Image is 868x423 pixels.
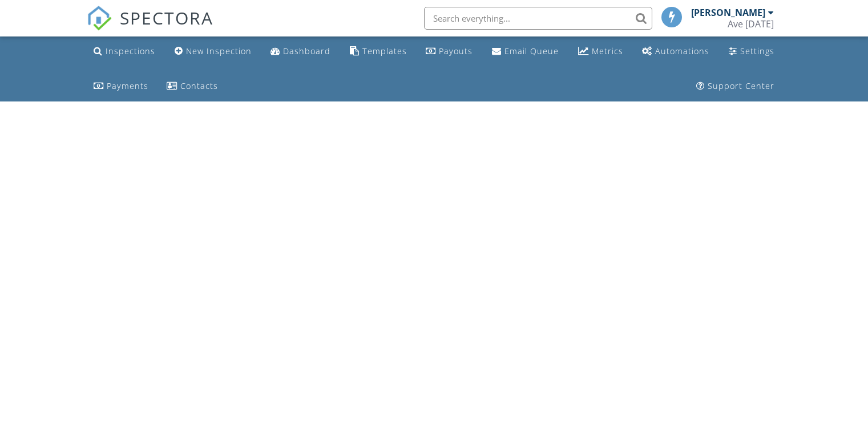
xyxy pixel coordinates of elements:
div: New Inspection [186,46,252,56]
div: Support Center [708,80,774,91]
div: Payments [107,80,148,91]
a: Payouts [421,41,477,62]
div: Payouts [439,46,473,56]
div: Inspections [106,46,155,56]
a: Support Center [692,76,779,97]
div: Templates [362,46,407,56]
div: Metrics [592,46,623,56]
a: Automations (Basic) [637,41,714,62]
div: [PERSON_NAME] [691,7,765,18]
a: New Inspection [170,41,256,62]
div: Automations [655,46,709,56]
a: Contacts [162,76,223,97]
a: Email Queue [487,41,563,62]
div: Settings [740,46,774,56]
input: Search everything... [424,7,652,30]
span: SPECTORA [120,6,213,30]
img: The Best Home Inspection Software - Spectora [87,6,112,31]
a: Templates [345,41,411,62]
a: Metrics [574,41,628,62]
div: Contacts [180,80,218,91]
div: Ave Today [728,18,774,30]
a: Inspections [89,41,160,62]
a: Dashboard [266,41,335,62]
a: Payments [89,76,153,97]
a: Settings [724,41,779,62]
div: Email Queue [504,46,559,56]
div: Dashboard [283,46,330,56]
a: SPECTORA [87,15,213,39]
